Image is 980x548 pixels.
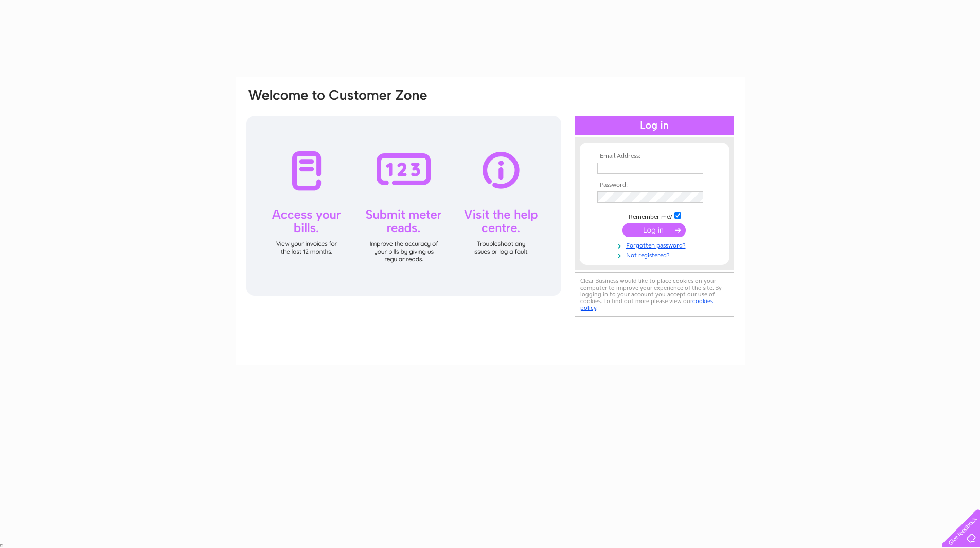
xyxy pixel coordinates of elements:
[597,240,714,250] a: Forgotten password?
[575,272,734,317] div: Clear Business would like to place cookies on your computer to improve your experience of the sit...
[580,297,713,311] a: cookies policy
[622,223,686,237] input: Submit
[595,182,714,189] th: Password:
[595,210,714,221] td: Remember me?
[597,250,714,259] a: Not registered?
[595,153,714,160] th: Email Address:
